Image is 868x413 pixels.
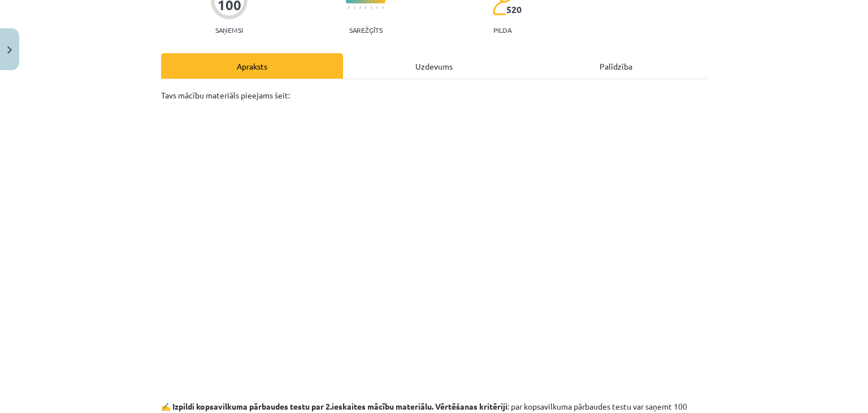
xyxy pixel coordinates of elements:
[376,6,377,9] img: icon-short-line-57e1e144782c952c97e751825c79c345078a6d821885a25fce030b3d8c18986b.svg
[343,53,525,79] div: Uzdevums
[359,6,361,9] img: icon-short-line-57e1e144782c952c97e751825c79c345078a6d821885a25fce030b3d8c18986b.svg
[161,401,507,411] strong: ✍️ Izpildi kopsavilkuma pārbaudes testu par 2.ieskaites mācību materiālu. Vērtēšanas kritēriji
[349,26,383,34] p: Sarežģīts
[161,89,707,101] p: Tavs mācību materiāls pieejams šeit:
[211,26,248,34] p: Saņemsi
[354,6,355,9] img: icon-short-line-57e1e144782c952c97e751825c79c345078a6d821885a25fce030b3d8c18986b.svg
[365,6,366,9] img: icon-short-line-57e1e144782c952c97e751825c79c345078a6d821885a25fce030b3d8c18986b.svg
[161,53,343,79] div: Apraksts
[348,6,349,9] img: icon-short-line-57e1e144782c952c97e751825c79c345078a6d821885a25fce030b3d8c18986b.svg
[382,6,383,9] img: icon-short-line-57e1e144782c952c97e751825c79c345078a6d821885a25fce030b3d8c18986b.svg
[493,26,511,34] p: pilda
[7,46,12,54] img: icon-close-lesson-0947bae3869378f0d4975bcd49f059093ad1ed9edebbc8119c70593378902aed.svg
[525,53,707,79] div: Palīdzība
[371,6,372,9] img: icon-short-line-57e1e144782c952c97e751825c79c345078a6d821885a25fce030b3d8c18986b.svg
[506,5,522,15] span: 520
